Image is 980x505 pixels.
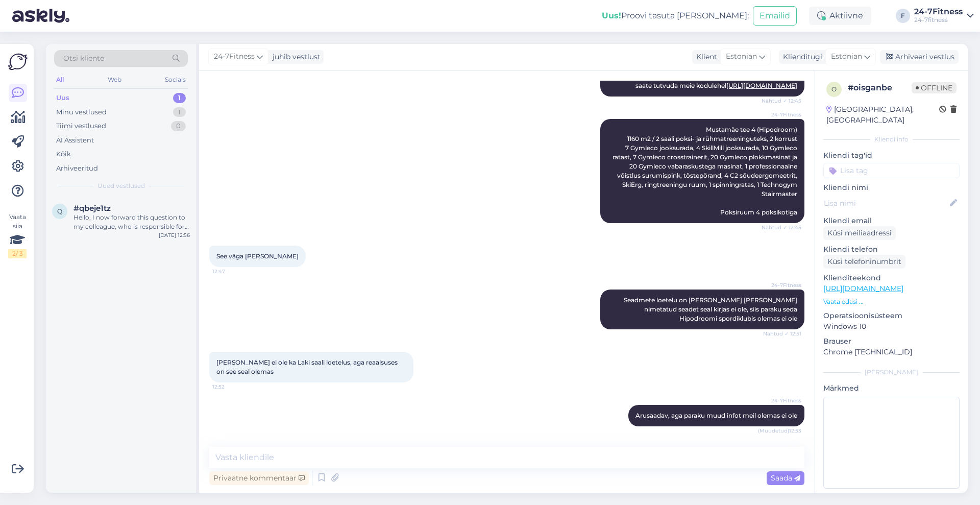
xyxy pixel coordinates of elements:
p: Brauser [823,336,960,347]
div: Küsi telefoninumbrit [823,255,905,269]
span: 24-7Fitness [763,111,801,118]
p: Kliendi nimi [823,182,960,193]
p: Kliendi email [823,215,960,226]
a: [URL][DOMAIN_NAME] [823,284,903,293]
input: Lisa tag [823,163,960,178]
div: 24-7Fitness [914,8,963,16]
span: Estonian [831,51,862,62]
a: 24-7Fitness24-7fitness [914,8,974,24]
div: juhib vestlust [268,52,321,62]
p: Märkmed [823,383,960,394]
span: Uued vestlused [97,181,145,190]
div: Klienditugi [779,52,822,62]
div: Web [106,73,124,86]
a: [URL][DOMAIN_NAME] [726,82,797,89]
div: F [896,9,910,23]
p: Vaata edasi ... [823,297,960,306]
span: Nähtud ✓ 12:45 [762,224,801,231]
p: Klienditeekond [823,273,960,283]
span: o [831,85,837,93]
p: Windows 10 [823,321,960,332]
div: [DATE] 12:56 [159,231,190,239]
div: Aktiivne [809,7,871,25]
div: [PERSON_NAME] [823,368,960,377]
p: Operatsioonisüsteem [823,310,960,321]
div: All [54,73,66,86]
span: Seadmete loetelu on [PERSON_NAME] [PERSON_NAME] nimetatud seadet seal kirjas ei ole, siis paraku ... [624,296,799,322]
span: 24-7Fitness [763,281,801,289]
span: [PERSON_NAME] ei ole ka Laki saali loetelus, aga reaalsuses on see seal olemas [216,358,399,375]
span: 12:52 [212,383,251,391]
div: 2 / 3 [8,249,27,258]
div: 1 [173,93,186,103]
div: Klient [692,52,717,62]
span: Nähtud ✓ 12:51 [763,330,801,338]
span: 24-7Fitness [214,51,255,62]
b: Uus! [602,11,621,20]
div: 24-7fitness [914,16,963,24]
div: # oisganbe [848,82,912,94]
span: q [57,207,62,215]
div: Uus [56,93,69,103]
button: Emailid [753,6,797,26]
p: Kliendi telefon [823,244,960,255]
div: Privaatne kommentaar [209,471,309,485]
div: Tiimi vestlused [56,121,106,131]
span: Mustamäe tee 4 (Hipodroom) 1160 m2 / 2 saali poksi- ja rühmatreeninguteks, 2 korrust 7 Gymleco jo... [612,126,799,216]
span: Saada [771,473,800,483]
div: Arhiveeritud [56,163,98,174]
span: #qbeje1tz [73,204,111,213]
div: [GEOGRAPHIC_DATA], [GEOGRAPHIC_DATA] [826,104,939,126]
p: Chrome [TECHNICAL_ID] [823,347,960,357]
div: Socials [163,73,188,86]
div: Minu vestlused [56,107,107,117]
div: Arhiveeri vestlus [880,50,959,64]
span: See väga [PERSON_NAME] [216,252,299,260]
div: 0 [171,121,186,131]
div: Proovi tasuta [PERSON_NAME]: [602,10,749,22]
span: Estonian [726,51,757,62]
span: (Muudetud) 12:53 [758,427,801,435]
span: Offline [912,82,957,93]
div: Kõik [56,149,71,159]
p: Kliendi tag'id [823,150,960,161]
span: 24-7Fitness [763,397,801,404]
div: Vaata siia [8,212,27,258]
div: 1 [173,107,186,117]
span: Arusaadav, aga paraku muud infot meil olemas ei ole [635,412,797,419]
div: Hello, I now forward this question to my colleague, who is responsible for this. The reply will b... [73,213,190,231]
span: Nähtud ✓ 12:45 [762,97,801,105]
input: Lisa nimi [824,198,948,209]
div: Kliendi info [823,135,960,144]
span: 12:47 [212,268,251,275]
span: Otsi kliente [63,53,104,64]
div: Küsi meiliaadressi [823,226,896,240]
img: Askly Logo [8,52,28,71]
div: AI Assistent [56,135,94,146]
